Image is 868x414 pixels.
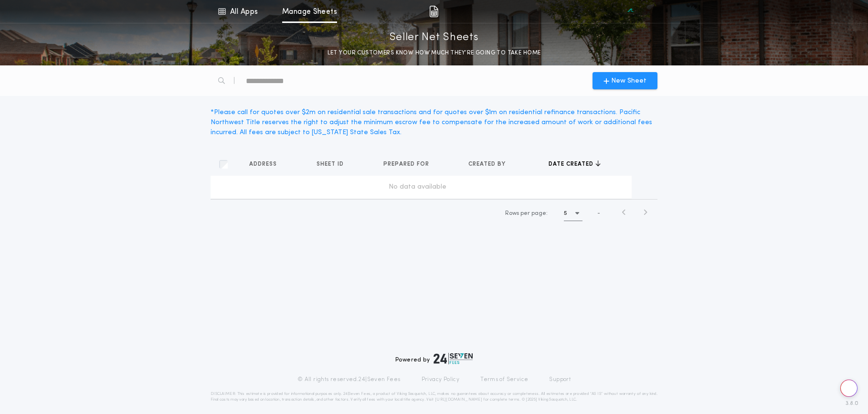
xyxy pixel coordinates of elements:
[468,159,513,169] button: Created by
[564,206,582,221] button: 5
[249,159,284,169] button: Address
[549,376,571,383] a: Support
[297,376,401,383] p: © All rights reserved. 24|Seven Fees
[383,160,431,168] span: Prepared for
[317,160,346,168] span: Sheet ID
[614,7,647,16] img: vs-icon
[435,398,482,402] a: [URL][DOMAIN_NAME]
[328,48,541,58] p: LET YOUR CUSTOMERS KNOW HOW MUCH THEY’RE GOING TO TAKE HOME
[468,160,508,168] span: Created by
[422,376,460,383] a: Privacy Policy
[480,376,528,383] a: Terms of Service
[846,399,858,408] span: 3.8.0
[549,159,601,169] button: Date created
[390,30,479,45] p: Seller Net Sheets
[211,391,657,403] p: DISCLAIMER: This estimate is provided for informational purposes only. 24|Seven Fees, a product o...
[429,6,438,17] img: img
[505,211,548,216] span: Rows per page:
[593,72,657,89] button: New Sheet
[597,209,600,218] span: -
[249,160,279,168] span: Address
[434,353,473,364] img: logo
[395,353,473,364] div: Powered by
[564,209,567,218] h1: 5
[611,76,646,86] span: New Sheet
[211,107,657,138] div: * Please call for quotes over $2m on residential sale transactions and for quotes over $1m on res...
[549,160,595,168] span: Date created
[317,159,351,169] button: Sheet ID
[214,182,620,192] div: No data available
